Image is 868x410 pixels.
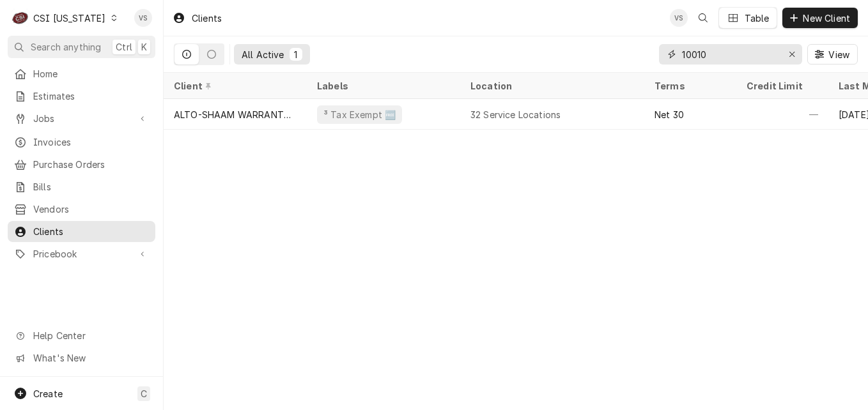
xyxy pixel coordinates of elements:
span: Search anything [31,40,101,54]
span: K [141,40,147,54]
div: Vicky Stuesse's Avatar [670,9,688,27]
a: Estimates [8,86,155,107]
div: C [12,9,29,27]
input: Keyword search [682,44,778,65]
button: View [807,44,858,65]
button: Search anythingCtrlK [8,36,155,58]
a: Clients [8,221,155,242]
span: New Client [800,11,853,25]
div: CSI Kentucky's Avatar [12,9,29,27]
span: Estimates [33,89,149,103]
div: Credit Limit [747,79,816,93]
a: Purchase Orders [8,154,155,175]
a: Bills [8,176,155,197]
div: Client [174,79,294,93]
a: Go to Pricebook [8,243,155,264]
a: Go to What's New [8,347,155,368]
span: Purchase Orders [33,158,149,171]
div: Terms [655,79,724,93]
div: Labels [317,79,450,93]
button: Open search [693,8,713,28]
span: Vendors [33,202,149,216]
span: View [826,48,852,61]
div: ALTO-SHAAM WARRANTY (3) [174,108,297,121]
span: Jobs [33,112,130,125]
div: VS [134,9,152,27]
div: 1 [292,48,300,61]
div: — [736,99,828,130]
span: Clients [33,225,149,238]
div: Net 30 [655,108,684,121]
div: 32 Service Locations [470,108,561,121]
a: Vendors [8,199,155,220]
a: Home [8,63,155,84]
span: What's New [33,351,148,365]
div: Table [745,11,770,25]
div: ³ Tax Exempt 🆓 [322,108,397,121]
span: Bills [33,180,149,194]
div: VS [670,9,688,27]
span: Home [33,67,149,80]
div: CSI [US_STATE] [33,11,105,25]
span: C [141,387,147,400]
a: Invoices [8,132,155,153]
span: Invoices [33,135,149,149]
a: Go to Jobs [8,108,155,129]
a: Go to Help Center [8,325,155,346]
span: Create [33,388,63,399]
button: Erase input [782,44,802,65]
span: Ctrl [116,40,132,54]
div: Location [470,79,634,93]
span: Pricebook [33,247,130,261]
div: Vicky Stuesse's Avatar [134,9,152,27]
div: All Active [242,48,284,61]
button: New Client [782,8,858,28]
span: Help Center [33,329,148,342]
